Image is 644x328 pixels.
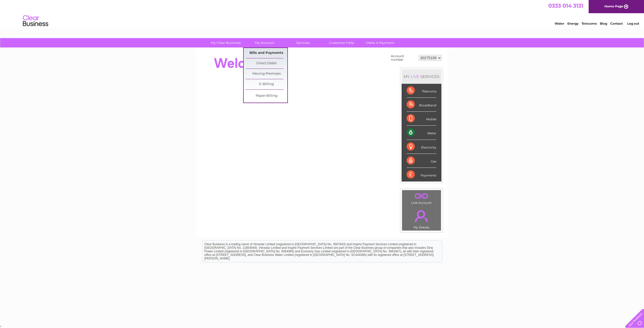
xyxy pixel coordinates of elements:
div: Clear Business is a trading name of Verastar Limited (registered in [GEOGRAPHIC_DATA] No. 3667643... [202,3,442,25]
td: Link Account [402,190,441,206]
a: Telecoms [582,22,597,25]
a: Make A Payment [359,38,401,47]
a: E-Billing [245,79,287,89]
td: My Details [402,206,441,231]
div: Broadband [407,98,436,112]
a: 0333 014 3131 [548,3,583,9]
a: Contact [610,22,623,25]
a: Energy [567,22,579,25]
div: Water [407,126,436,140]
a: Blog [600,22,607,25]
a: Log out [627,22,639,25]
a: Bills and Payments [245,48,287,58]
a: My Clear Business [205,38,247,47]
a: Water [555,22,564,25]
div: LIVE [410,74,420,79]
div: Mobile [407,112,436,126]
td: Account number [390,53,417,63]
a: Services [282,38,324,47]
a: Moving Premises [245,69,287,79]
a: My Account [243,38,285,47]
a: . [403,191,440,200]
div: Telecoms [407,84,436,98]
img: logo.png [23,13,48,29]
a: Paper Billing [245,91,287,101]
div: Payments [407,168,436,182]
a: Direct Debit [245,58,287,69]
div: Electricity [407,140,436,154]
div: Gas [407,154,436,168]
a: Customer Help [321,38,362,47]
a: . [403,207,440,225]
div: MY SERVICES [402,69,441,84]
